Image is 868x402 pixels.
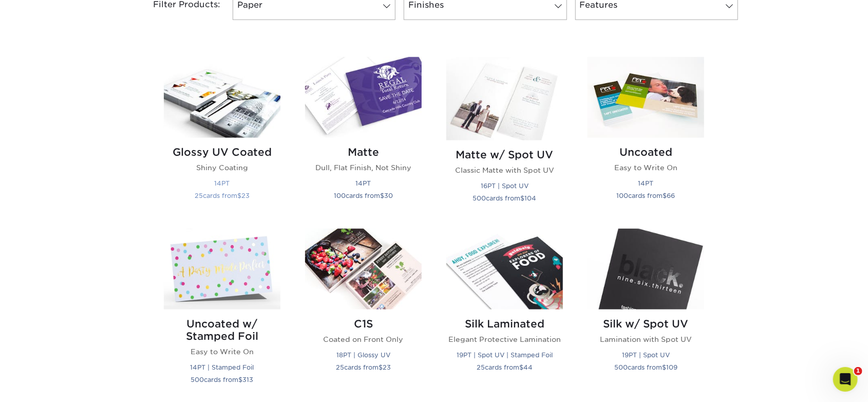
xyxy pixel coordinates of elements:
img: Matte w/ Spot UV Postcards [446,57,563,140]
a: Matte Postcards Matte Dull, Flat Finish, Not Shiny 14PT 100cards from$30 [305,57,422,216]
a: Matte w/ Spot UV Postcards Matte w/ Spot UV Classic Matte with Spot UV 16PT | Spot UV 500cards fr... [446,57,563,216]
h2: Uncoated w/ Stamped Foil [164,318,280,342]
img: Uncoated Postcards [588,57,704,138]
span: 44 [523,363,533,371]
img: Glossy UV Coated Postcards [164,57,280,138]
span: 23 [383,363,391,371]
a: C1S Postcards C1S Coated on Front Only 18PT | Glossy UV 25cards from$23 [305,229,422,398]
small: cards from [473,194,537,202]
span: 25 [477,363,485,371]
span: 30 [384,192,393,199]
small: cards from [195,192,250,199]
h2: Glossy UV Coated [164,146,280,158]
span: $ [239,376,243,383]
img: Silk w/ Spot UV Postcards [588,229,704,309]
img: Matte Postcards [305,57,422,138]
span: $ [521,194,525,202]
small: cards from [336,363,391,371]
a: Silk w/ Spot UV Postcards Silk w/ Spot UV Lamination with Spot UV 19PT | Spot UV 500cards from$109 [588,229,704,398]
span: 1 [854,367,862,375]
h2: C1S [305,318,422,330]
span: 313 [243,376,254,383]
iframe: Intercom live chat [833,367,858,392]
p: Coated on Front Only [305,334,422,344]
a: Uncoated w/ Stamped Foil Postcards Uncoated w/ Stamped Foil Easy to Write On 14PT | Stamped Foil ... [164,229,280,398]
p: Lamination with Spot UV [588,334,704,344]
a: Silk Laminated Postcards Silk Laminated Elegant Protective Lamination 19PT | Spot UV | Stamped Fo... [446,229,563,398]
span: $ [663,192,667,199]
p: Elegant Protective Lamination [446,334,563,344]
p: Shiny Coating [164,162,280,173]
small: 14PT | Stamped Foil [191,363,254,371]
small: cards from [617,192,675,199]
small: 19PT | Spot UV | Stamped Foil [457,351,553,359]
span: 109 [666,363,677,371]
img: C1S Postcards [305,229,422,309]
span: 104 [525,194,537,202]
span: 500 [473,194,486,202]
small: cards from [334,192,393,199]
small: 16PT | Spot UV [481,182,529,190]
span: 500 [191,376,204,383]
span: $ [237,192,241,199]
h2: Silk Laminated [446,318,563,330]
small: 14PT [638,179,654,187]
small: cards from [614,363,677,371]
img: Silk Laminated Postcards [446,229,563,309]
small: 14PT [215,179,230,187]
span: 66 [667,192,675,199]
h2: Silk w/ Spot UV [588,318,704,330]
span: 23 [241,192,250,199]
span: $ [662,363,666,371]
p: Dull, Flat Finish, Not Shiny [305,162,422,173]
span: 100 [617,192,629,199]
small: 19PT | Spot UV [622,351,670,359]
a: Uncoated Postcards Uncoated Easy to Write On 14PT 100cards from$66 [588,57,704,216]
small: cards from [477,363,533,371]
small: cards from [191,376,254,383]
h2: Uncoated [588,146,704,158]
span: $ [380,192,384,199]
h2: Matte w/ Spot UV [446,149,563,161]
p: Easy to Write On [164,346,280,357]
a: Glossy UV Coated Postcards Glossy UV Coated Shiny Coating 14PT 25cards from$23 [164,57,280,216]
span: 100 [334,192,346,199]
iframe: Google Customer Reviews [3,371,87,398]
small: 14PT [356,179,371,187]
small: 18PT | Glossy UV [336,351,390,359]
span: 25 [336,363,344,371]
h2: Matte [305,146,422,158]
img: Uncoated w/ Stamped Foil Postcards [164,229,280,309]
span: 500 [614,363,628,371]
span: $ [519,363,523,371]
span: 25 [195,192,203,199]
p: Easy to Write On [588,162,704,173]
span: $ [379,363,383,371]
p: Classic Matte with Spot UV [446,165,563,175]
